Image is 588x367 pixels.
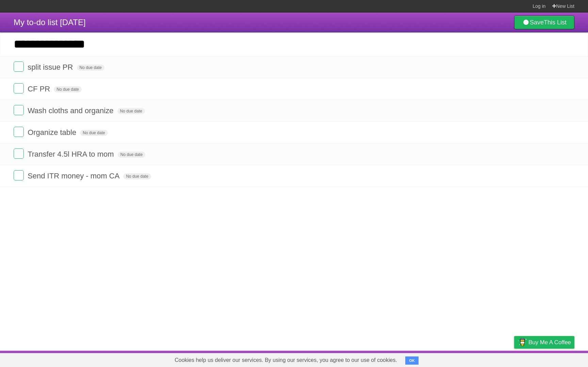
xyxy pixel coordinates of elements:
span: My to-do list [DATE] [14,18,86,27]
span: split issue PR [28,63,75,71]
b: This List [544,19,567,26]
span: Cookies help us deliver our services. By using our services, you agree to our use of cookies. [168,353,404,367]
a: SaveThis List [514,16,574,29]
a: Developers [446,352,474,365]
img: Buy me a coffee [518,336,527,348]
label: Done [14,170,24,180]
span: No due date [77,65,104,71]
a: Terms [482,352,497,365]
label: Done [14,83,24,93]
label: Done [14,127,24,137]
a: Suggest a feature [532,352,574,365]
span: Buy me a coffee [528,336,571,348]
a: Buy me a coffee [514,336,574,349]
label: Done [14,62,24,72]
button: OK [405,356,419,365]
span: No due date [123,173,151,179]
a: Privacy [505,352,523,365]
span: Organize table [28,128,78,137]
span: No due date [117,108,145,114]
span: Transfer 4.5l HRA to mom [28,150,115,158]
a: About [424,352,438,365]
span: Wash cloths and organize [28,106,115,115]
span: CF PR [28,85,52,93]
span: No due date [54,86,81,92]
span: No due date [80,130,108,136]
span: No due date [118,152,145,158]
label: Done [14,105,24,115]
span: Send ITR money - mom CA [28,172,121,180]
label: Done [14,148,24,159]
